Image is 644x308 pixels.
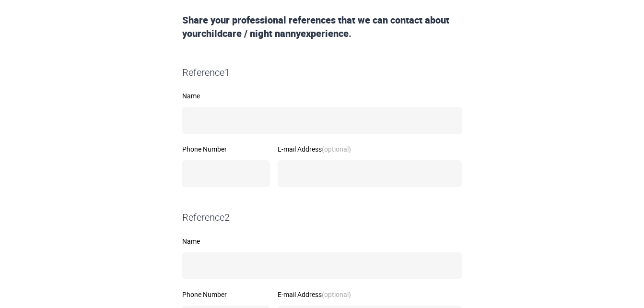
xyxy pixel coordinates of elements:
div: Reference 2 [178,211,466,225]
label: Phone Number [182,146,270,153]
label: Phone Number [182,291,270,298]
div: Share your professional references that we can contact about your childcare / night nanny experie... [178,13,466,41]
span: E-mail Address [278,144,351,154]
span: E-mail Address [278,290,351,299]
strong: (optional) [322,144,351,154]
label: Name [182,93,462,99]
strong: (optional) [322,290,351,299]
label: Name [182,238,462,245]
div: Reference 1 [178,66,466,80]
